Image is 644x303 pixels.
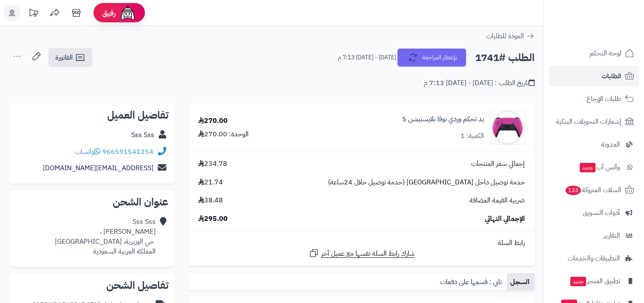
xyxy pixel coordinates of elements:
span: 133 [566,186,581,195]
a: العودة للطلبات [486,31,535,41]
a: أدوات التسويق [549,202,639,223]
span: وآتس آب [579,161,620,173]
span: رفيق [102,8,116,18]
a: شارك رابط السلة نفسها مع عميل آخر [309,248,415,259]
span: شارك رابط السلة نفسها مع عميل آخر [321,249,415,259]
div: رابط السلة [192,238,531,248]
span: أدوات التسويق [583,207,620,219]
span: الطلبات [602,70,621,82]
a: 966591541254 [102,147,153,157]
div: الوحدة: 270.00 [198,129,249,139]
span: خدمة توصيل داخل [GEOGRAPHIC_DATA] (خدمة توصيل خلال 24ساعة) [328,178,525,187]
a: لوحة التحكم [549,43,639,64]
span: 21.74 [198,178,223,187]
span: إجمالي سعر المنتجات [471,159,525,169]
span: جديد [570,277,586,286]
span: ضريبة القيمة المضافة [469,196,525,205]
span: التطبيقات والخدمات [568,252,620,264]
a: طلبات الإرجاع [549,89,639,109]
span: 295.00 [198,214,228,224]
span: السلات المتروكة [565,184,621,196]
a: يد تحكم وردي نوفا بلايستيشن 5 [402,114,484,124]
span: العودة للطلبات [486,31,524,41]
a: وآتس آبجديد [549,157,639,178]
a: الفاتورة [48,48,92,67]
img: 1669128527-61LqsMKsU+L._SL1500_-90x90.jpg [491,110,524,145]
a: التقارير [549,225,639,246]
span: الفاتورة [55,52,73,63]
span: التقارير [604,230,620,242]
button: بإنتظار المراجعة [397,49,466,67]
a: السجل [507,273,535,291]
a: المدونة [549,134,639,155]
img: ai-face.png [119,4,136,21]
a: واتساب [75,147,100,157]
div: Sss Sss [PERSON_NAME] ، ‎ حي الوزيرية، [GEOGRAPHIC_DATA] المملكة العربية السعودية [55,217,156,256]
a: الطلبات [549,66,639,86]
a: التطبيقات والخدمات [549,248,639,269]
span: جديد [580,163,596,172]
span: تطبيق المتجر [569,275,620,287]
small: [DATE] - [DATE] 7:13 م [338,53,396,62]
div: الكمية: 1 [460,131,484,141]
a: إشعارات التحويلات البنكية [549,111,639,132]
span: لوحة التحكم [590,47,621,59]
a: [EMAIL_ADDRESS][DOMAIN_NAME] [43,163,153,173]
div: تاريخ الطلب : [DATE] - [DATE] 7:13 م [424,78,535,88]
a: تطبيق المتجرجديد [549,271,639,291]
h2: الطلب #1741 [475,49,535,67]
span: 234.78 [198,159,227,169]
a: Sss Sss [131,130,154,140]
span: طلبات الإرجاع [587,93,621,105]
span: المدونة [601,138,620,150]
h2: تفاصيل العميل [15,110,169,120]
div: 270.00 [198,116,228,126]
span: إشعارات التحويلات البنكية [556,116,621,128]
h2: تفاصيل الشحن [15,280,169,291]
h2: عنوان الشحن [15,197,169,207]
span: الإجمالي النهائي [485,214,525,224]
span: 38.48 [198,196,223,205]
a: تابي : قسمها على دفعات [437,273,507,291]
a: السلات المتروكة133 [549,180,639,200]
a: تحديثات المنصة [23,4,44,24]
